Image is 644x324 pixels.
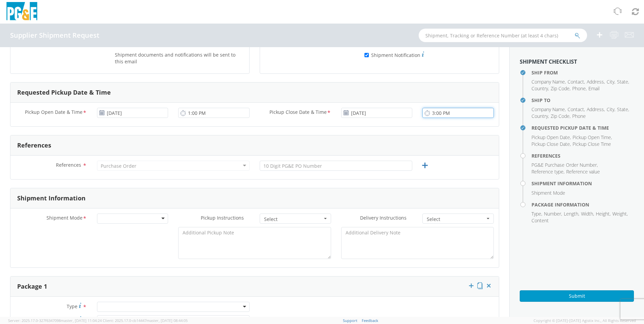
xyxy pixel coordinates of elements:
span: Pickup Open Date & Time [25,109,83,117]
span: Type [67,303,77,310]
h4: Ship From [532,70,634,75]
span: Client: 2025.17.0-cb14447 [103,318,188,323]
span: Address [587,106,604,112]
li: , [607,106,615,113]
span: Shipment Mode [46,215,83,222]
li: , [532,134,571,141]
span: Contact [568,78,584,85]
span: Pickup Instructions [201,215,244,221]
h4: References [532,153,634,158]
li: , [573,134,612,141]
li: , [607,78,615,85]
label: Shipment Notification [364,51,424,59]
span: Type [532,210,541,217]
span: master, [DATE] 08:44:05 [147,318,188,323]
span: City [607,78,614,85]
span: Shipment Mode [532,190,565,196]
span: Content [532,217,549,224]
span: Address [587,78,604,85]
input: Shipment, Tracking or Reference Number (at least 4 chars) [419,29,587,42]
li: , [596,210,611,217]
span: Width [581,210,593,217]
h3: Shipment Information [17,195,86,202]
input: Shipment Notification [364,53,369,57]
img: pge-logo-06675f144f4cfa6a6814.png [5,2,39,22]
li: , [587,106,605,113]
span: Pickup Close Time [573,141,611,147]
li: , [532,210,542,217]
li: , [544,210,562,217]
span: Pickup Open Date [532,134,570,140]
span: Number [544,210,561,217]
h3: References [17,142,51,149]
span: Pickup Close Date & Time [269,109,327,117]
div: Purchase Order [101,163,136,169]
li: , [532,141,571,148]
li: , [532,113,549,120]
button: Select [260,214,331,224]
li: , [532,78,566,85]
li: , [532,168,565,175]
li: , [532,106,566,113]
li: , [612,210,628,217]
h4: Requested Pickup Date & Time [532,125,634,130]
span: References [56,162,81,168]
h4: Package Information [532,202,634,207]
a: Feedback [362,318,378,323]
span: State [617,78,628,85]
span: Phone [572,85,586,92]
h4: Supplier Shipment Request [10,32,99,39]
li: , [564,210,579,217]
span: Length [564,210,578,217]
span: Country [532,113,548,119]
span: Pickup Open Time [573,134,611,140]
label: Shipment documents and notifications will be sent to this email [115,51,244,65]
span: Select [427,216,485,223]
span: Company Name [532,106,565,112]
li: , [568,106,585,113]
span: Company Name [532,78,565,85]
span: master, [DATE] 11:04:24 [61,318,102,323]
button: Select [422,214,494,224]
button: Submit [520,290,634,302]
h3: Package 1 [17,283,47,290]
span: Zip Code [551,85,570,92]
li: , [532,85,549,92]
span: City [607,106,614,112]
a: Support [343,318,357,323]
span: Phone [572,113,586,119]
li: , [551,85,571,92]
span: PG&E Purchase Order Number [532,162,597,168]
li: , [551,113,571,120]
span: Pickup Close Date [532,141,570,147]
span: Weight [612,210,627,217]
span: Height [596,210,610,217]
span: Server: 2025.17.0-327f6347098 [8,318,102,323]
li: , [587,78,605,85]
h3: Requested Pickup Date & Time [17,89,111,96]
li: , [568,78,585,85]
li: , [532,162,598,168]
span: State [617,106,628,112]
span: Zip Code [551,113,570,119]
span: Copyright © [DATE]-[DATE] Agistix Inc., All Rights Reserved [534,318,636,323]
span: Country [532,85,548,92]
span: Reference type [532,168,563,175]
h4: Ship To [532,98,634,103]
li: , [581,210,594,217]
li: , [617,78,629,85]
li: , [572,85,587,92]
span: Contact [568,106,584,112]
span: Reference value [566,168,600,175]
span: Select [264,216,322,223]
li: , [617,106,629,113]
h4: Shipment Information [532,181,634,186]
strong: Shipment Checklist [520,58,577,65]
span: Email [588,85,600,92]
span: Delivery Instructions [360,215,407,221]
input: 10 Digit PG&E PO Number [260,161,412,171]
